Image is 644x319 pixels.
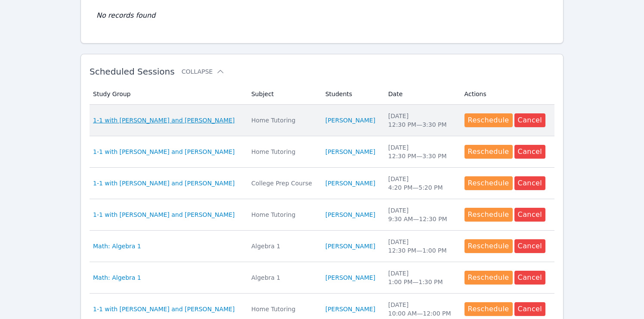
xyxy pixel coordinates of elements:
[514,176,546,190] button: Cancel
[325,242,375,250] a: [PERSON_NAME]
[90,168,554,199] tr: 1-1 with [PERSON_NAME] and [PERSON_NAME]College Prep Course[PERSON_NAME][DATE]4:20 PM—5:20 PMResc...
[514,208,546,222] button: Cancel
[388,269,454,286] div: [DATE] 1:00 PM — 1:30 PM
[182,67,225,76] button: Collapse
[90,66,175,77] span: Scheduled Sessions
[93,305,235,313] a: 1-1 with [PERSON_NAME] and [PERSON_NAME]
[514,113,546,127] button: Cancel
[93,210,235,219] a: 1-1 with [PERSON_NAME] and [PERSON_NAME]
[464,145,513,159] button: Reschedule
[325,273,375,282] a: [PERSON_NAME]
[388,300,454,318] div: [DATE] 10:00 AM — 12:00 PM
[93,147,235,156] a: 1-1 with [PERSON_NAME] and [PERSON_NAME]
[90,262,554,294] tr: Math: Algebra 1Algebra 1[PERSON_NAME][DATE]1:00 PM—1:30 PMRescheduleCancel
[90,136,554,168] tr: 1-1 with [PERSON_NAME] and [PERSON_NAME]Home Tutoring[PERSON_NAME][DATE]12:30 PM—3:30 PMReschedul...
[464,176,513,190] button: Reschedule
[325,147,375,156] a: [PERSON_NAME]
[464,113,513,127] button: Reschedule
[459,84,554,105] th: Actions
[93,179,235,188] a: 1-1 with [PERSON_NAME] and [PERSON_NAME]
[251,273,315,282] div: Algebra 1
[90,199,554,231] tr: 1-1 with [PERSON_NAME] and [PERSON_NAME]Home Tutoring[PERSON_NAME][DATE]9:30 AM—12:30 PMReschedul...
[251,147,315,156] div: Home Tutoring
[251,179,315,188] div: College Prep Course
[464,208,513,222] button: Reschedule
[464,271,513,285] button: Reschedule
[514,239,546,253] button: Cancel
[93,273,141,282] a: Math: Algebra 1
[251,305,315,313] div: Home Tutoring
[464,239,513,253] button: Reschedule
[388,143,454,160] div: [DATE] 12:30 PM — 3:30 PM
[93,116,235,125] a: 1-1 with [PERSON_NAME] and [PERSON_NAME]
[325,210,375,219] a: [PERSON_NAME]
[251,116,315,125] div: Home Tutoring
[90,105,554,136] tr: 1-1 with [PERSON_NAME] and [PERSON_NAME]Home Tutoring[PERSON_NAME][DATE]12:30 PM—3:30 PMReschedul...
[514,302,546,316] button: Cancel
[383,84,459,105] th: Date
[93,242,141,250] a: Math: Algebra 1
[90,84,246,105] th: Study Group
[325,116,375,125] a: [PERSON_NAME]
[388,238,454,255] div: [DATE] 12:30 PM — 1:00 PM
[388,206,454,223] div: [DATE] 9:30 AM — 12:30 PM
[325,179,375,188] a: [PERSON_NAME]
[251,210,315,219] div: Home Tutoring
[325,305,375,313] a: [PERSON_NAME]
[464,302,513,316] button: Reschedule
[251,242,315,250] div: Algebra 1
[514,145,546,159] button: Cancel
[246,84,320,105] th: Subject
[388,112,454,129] div: [DATE] 12:30 PM — 3:30 PM
[320,84,383,105] th: Students
[388,175,454,192] div: [DATE] 4:20 PM — 5:20 PM
[90,231,554,262] tr: Math: Algebra 1Algebra 1[PERSON_NAME][DATE]12:30 PM—1:00 PMRescheduleCancel
[514,271,546,285] button: Cancel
